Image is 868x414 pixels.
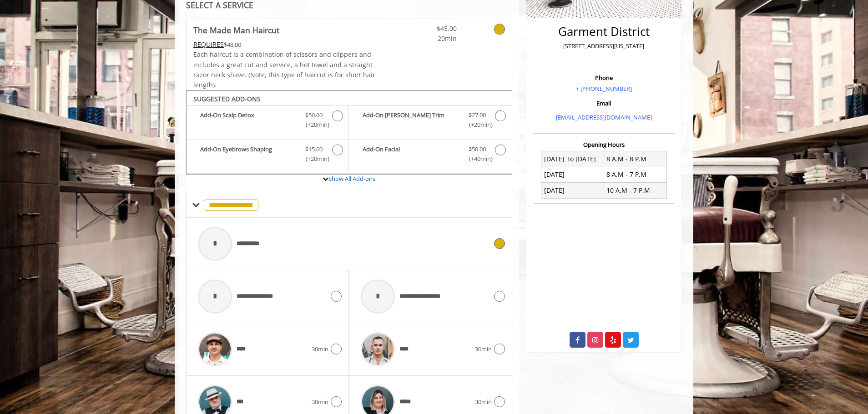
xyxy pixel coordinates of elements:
span: 30min [475,397,492,407]
b: Add-On Scalp Detox [200,110,296,130]
label: Add-On Facial [353,145,507,166]
p: [STREET_ADDRESS][US_STATE] [536,41,671,51]
div: $48.00 [193,40,376,50]
h3: Email [536,100,671,106]
b: Add-On Eyebrows Shaping [200,145,296,164]
td: [DATE] [541,183,604,198]
span: (+40min ) [464,154,490,164]
span: $50.00 [469,145,486,154]
b: Add-On [PERSON_NAME] Trim [363,110,459,130]
span: (+20min ) [301,154,328,164]
h3: Phone [536,75,671,81]
div: SELECT A SERVICE [186,1,512,10]
label: Add-On Eyebrows Shaping [191,145,344,166]
b: Add-On Facial [363,145,459,164]
label: Add-On Beard Trim [353,110,507,132]
span: 30min [475,344,492,354]
span: 30min [312,344,328,354]
a: Show All Add-ons [328,175,375,183]
td: 8 A.M - 8 P.M [604,151,666,167]
a: [EMAIL_ADDRESS][DOMAIN_NAME] [556,113,652,121]
div: The Made Man Haircut Add-onS [186,90,512,175]
a: + [PHONE_NUMBER] [576,85,632,93]
td: 8 A.M - 7 P.M [604,167,666,182]
span: Each haircut is a combination of scissors and clippers and includes a great cut and service, a ho... [193,50,375,89]
label: Add-On Scalp Detox [191,110,344,132]
span: 30min [312,397,328,407]
td: [DATE] [541,167,604,182]
td: 10 A.M - 7 P.M [604,183,666,198]
span: (+20min ) [464,120,490,130]
h3: Opening Hours [534,141,674,148]
span: $50.00 [305,110,323,120]
b: SUGGESTED ADD-ONS [193,95,261,103]
span: $27.00 [469,110,486,120]
b: The Made Man Haircut [193,24,279,36]
span: This service needs some Advance to be paid before we block your appointment [193,40,224,49]
h2: Garment District [536,25,671,38]
td: [DATE] To [DATE] [541,151,604,167]
span: $45.00 [403,24,457,34]
span: $15.00 [305,145,323,154]
span: (+20min ) [301,120,328,130]
span: 20min [403,34,457,44]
